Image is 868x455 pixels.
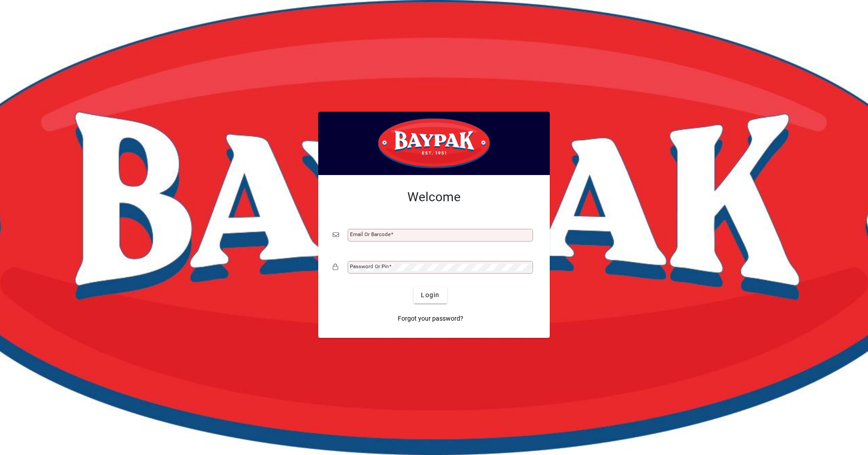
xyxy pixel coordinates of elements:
[350,263,389,270] mat-label: Password or Pin
[398,314,463,323] span: Forgot your password?
[350,231,391,237] mat-label: Email or Barcode
[394,311,467,327] a: Forgot your password?
[421,290,439,300] span: Login
[414,287,447,303] button: Login
[333,190,535,205] h2: Welcome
